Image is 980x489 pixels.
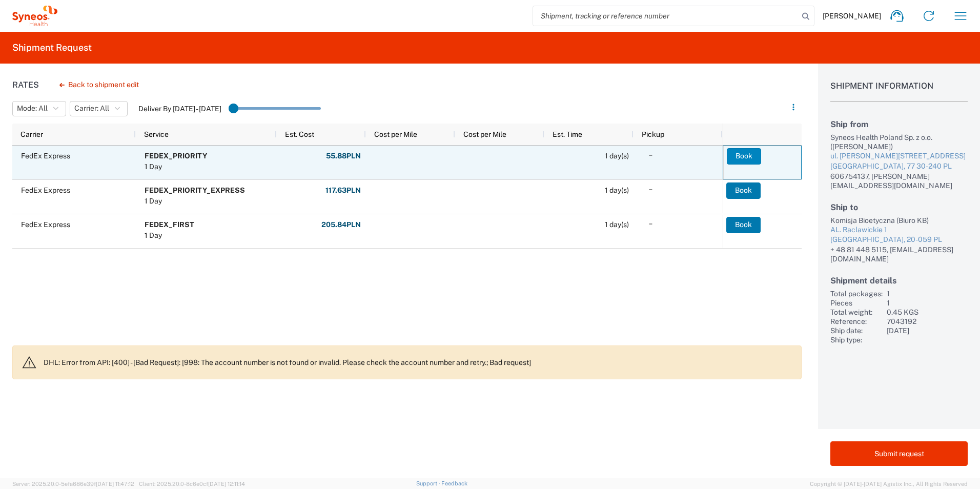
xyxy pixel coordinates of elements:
[463,130,506,138] span: Cost per Mile
[887,298,968,308] div: 1
[321,217,361,233] button: 205.84PLN
[727,148,761,165] button: Book
[830,151,968,161] div: ul. [PERSON_NAME][STREET_ADDRESS]
[726,182,761,199] button: Book
[726,217,761,233] button: Book
[145,161,207,172] div: 1 Day
[830,133,968,151] div: Syneos Health Poland Sp. z o.o. ([PERSON_NAME])
[830,289,883,298] div: Total packages:
[830,317,883,326] div: Reference:
[642,130,664,138] span: Pickup
[326,151,361,161] strong: 55.88 PLN
[416,480,442,486] a: Support
[321,220,361,230] strong: 205.84 PLN
[145,186,245,194] b: FEDEX_PRIORITY_EXPRESS
[830,225,968,245] a: AL. Raclawickie 1[GEOGRAPHIC_DATA], 20-059 PL
[208,481,245,487] span: [DATE] 12:11:14
[830,172,968,190] div: 606754137, [PERSON_NAME][EMAIL_ADDRESS][DOMAIN_NAME]
[145,152,207,160] b: FEDEX_PRIORITY
[325,148,361,165] button: 55.88PLN
[830,441,968,466] button: Submit request
[21,130,43,138] span: Carrier
[96,481,134,487] span: [DATE] 11:47:12
[12,42,92,54] h2: Shipment Request
[144,130,169,138] span: Service
[887,317,968,326] div: 7043192
[605,220,629,229] span: 1 day(s)
[830,202,968,212] h2: Ship to
[325,182,361,199] button: 117.63PLN
[17,104,48,113] span: Mode: All
[12,80,39,90] h1: Rates
[830,151,968,171] a: ul. [PERSON_NAME][STREET_ADDRESS][GEOGRAPHIC_DATA], 77 30-240 PL
[823,11,881,21] span: [PERSON_NAME]
[12,481,134,487] span: Server: 2025.20.0-5efa686e39f
[44,358,793,367] p: DHL: Error from API: [400] - [Bad Request]: [998: The account number is not found or invalid. Ple...
[553,130,582,138] span: Est. Time
[21,152,70,160] span: FedEx Express
[830,81,968,102] h1: Shipment Information
[605,186,629,194] span: 1 day(s)
[830,235,968,245] div: [GEOGRAPHIC_DATA], 20-059 PL
[887,289,968,298] div: 1
[138,104,221,113] label: Deliver By [DATE] - [DATE]
[145,230,194,241] div: 1 Day
[533,6,799,26] input: Shipment, tracking or reference number
[139,481,245,487] span: Client: 2025.20.0-8c6e0cf
[441,480,467,486] a: Feedback
[830,216,968,225] div: Komisja Bioetyczna (Biuro KB)
[830,276,968,286] h2: Shipment details
[325,186,361,195] strong: 117.63 PLN
[830,308,883,317] div: Total weight:
[21,220,70,229] span: FedEx Express
[830,119,968,129] h2: Ship from
[830,326,883,335] div: Ship date:
[51,76,147,94] button: Back to shipment edit
[887,326,968,335] div: [DATE]
[887,308,968,317] div: 0.45 KGS
[830,161,968,172] div: [GEOGRAPHIC_DATA], 77 30-240 PL
[145,220,194,229] b: FEDEX_FIRST
[830,335,883,344] div: Ship type:
[810,479,968,488] span: Copyright © [DATE]-[DATE] Agistix Inc., All Rights Reserved
[830,298,883,308] div: Pieces
[830,245,968,263] div: + 48 81 448 5115, [EMAIL_ADDRESS][DOMAIN_NAME]
[74,104,109,113] span: Carrier: All
[145,196,245,207] div: 1 Day
[830,225,968,235] div: AL. Raclawickie 1
[70,101,128,116] button: Carrier: All
[21,186,70,194] span: FedEx Express
[12,101,66,116] button: Mode: All
[374,130,417,138] span: Cost per Mile
[285,130,314,138] span: Est. Cost
[605,152,629,160] span: 1 day(s)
